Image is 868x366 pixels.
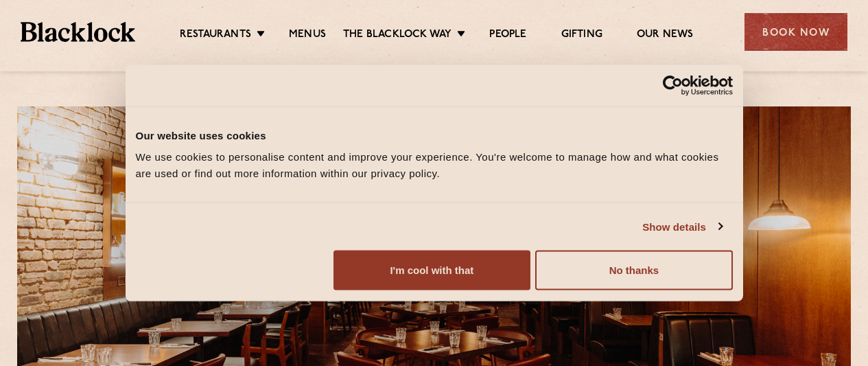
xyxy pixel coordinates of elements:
[613,75,733,95] a: Usercentrics Cookiebot - opens in a new window
[136,149,733,182] div: We use cookies to personalise content and improve your experience. You're welcome to manage how a...
[21,22,135,41] img: BL_Textured_Logo-footer-cropped.svg
[289,28,326,43] a: Menus
[136,127,733,144] div: Our website uses cookies
[180,28,251,43] a: Restaurants
[489,28,526,43] a: People
[642,218,722,235] a: Show details
[333,251,530,290] button: I'm cool with that
[637,28,694,43] a: Our News
[561,28,602,43] a: Gifting
[343,28,451,43] a: The Blacklock Way
[535,251,732,290] button: No thanks
[744,13,847,51] div: Book Now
